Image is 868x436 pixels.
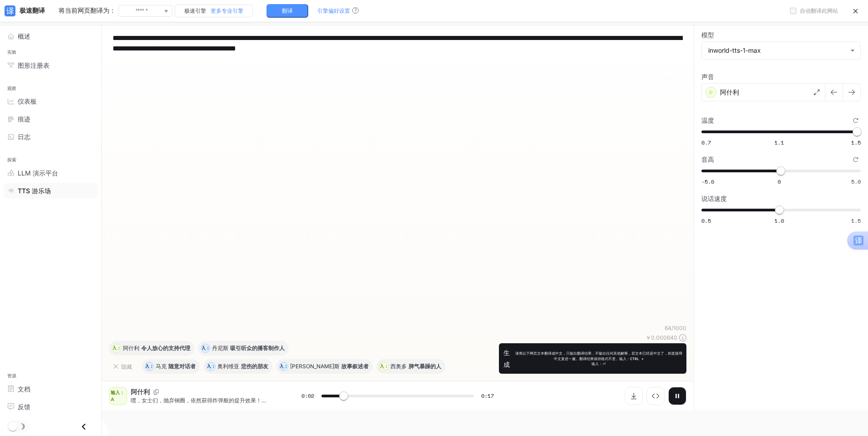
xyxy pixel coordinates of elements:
font: 随意对话者 [168,363,196,370]
a: 反馈 [4,399,98,415]
font: 日志 [18,133,30,140]
button: 输入： O奥利维亚悲伤的朋友 [203,359,272,374]
font: 输入：D [201,337,210,359]
font: 图形注册表 [18,61,49,69]
font: 输入：T [380,356,389,377]
font: 请将以下网页文本翻译成中文，只输出翻译结果，不输出任何其他解释，若文本已经是中文了，则直接用中文复述一遍。翻译结果保持格式不变。输入：CTRL + [515,351,682,361]
font: 1.5 [851,139,861,146]
font: 1.1 [774,139,784,146]
font: [PERSON_NAME]斯 [290,363,340,370]
button: 下载音频 [625,387,643,405]
font: 实验 [7,49,17,55]
font: 0:17 [481,392,494,400]
font: 隐藏 [121,363,132,370]
font: 痕迹 [18,115,30,123]
a: 痕迹 [4,111,98,127]
font: 文档 [18,385,30,393]
font: 模型 [701,31,714,39]
font: 0.000640 [651,334,677,341]
font: 0.5 [701,217,711,225]
button: 输入：T西奥多脾气暴躁的人 [376,359,445,374]
font: 悲伤的朋友 [241,363,268,370]
font: 声音 [701,73,714,80]
font: 输入：⏎ [592,362,606,366]
font: 仪表板 [18,97,37,105]
a: 日志 [4,129,98,145]
font: 输入： O [207,356,216,377]
font: 0.7 [701,139,711,146]
font: 丹尼斯 [212,345,228,351]
a: 图形注册表 [4,57,98,73]
font: 输入：H [279,356,288,377]
font: 输入：A [111,390,124,402]
font: 吸引听众的播客制作人 [230,345,285,351]
font: 输入：M [145,356,154,377]
font: 故事叙述者 [341,363,369,370]
font: 温度 [701,116,714,124]
a: 概述 [4,28,98,44]
font: 5.0 [851,178,861,185]
button: 输入：D丹尼斯吸引听众的播客制作人 [198,341,289,356]
a: TTS 游乐场 [4,183,98,199]
font: 资源 [7,373,17,379]
font: -5.0 [701,178,714,185]
button: 隐藏 [109,359,138,374]
font: 生成 [503,349,510,368]
a: 文档 [4,381,98,397]
font: 脾气暴躁的人 [409,363,441,370]
font: 输入：A [112,337,121,359]
font: TTS 游乐场 [18,187,51,195]
font: 阿什利 [131,388,150,396]
button: 输入：M马克随意对话者 [142,359,200,374]
button: 输入：A阿什利令人放心的支持代理 [109,341,194,356]
font: 奥利维亚 [217,363,239,370]
font: 令人放心的支持代理 [141,345,190,351]
font: ￥ [646,334,651,341]
button: 恢复默认设置 [851,155,861,165]
font: 说话速度 [701,195,727,202]
font: 1.5 [851,217,861,225]
font: 64 [665,325,671,331]
button: 恢复默认设置 [851,115,861,125]
font: / [671,325,673,331]
font: 1000 [673,325,686,331]
font: 反馈 [18,403,30,411]
span: 0:02 [301,391,314,401]
font: 西奥多 [390,363,407,370]
button: 输入：H[PERSON_NAME]斯故事叙述者 [276,359,373,374]
a: LLM 演示平台 [4,165,98,181]
font: 0 [778,178,781,185]
button: 复制语音ID [150,389,163,395]
button: 检查 [646,387,665,405]
font: 嘿，女士们，抛弃钢圈，依然获得炸弹般的提升效果！INLYRIC的无钢圈深V阳台文胸——零填充，纯粹的性感支撑。它将你托高，隐藏在任何低胸上衣下，感觉就像第二层皮肤。点击链接——[DATE]免费送... [131,397,278,427]
font: 概述 [18,32,30,40]
font: 观察 [7,85,17,91]
a: 仪表板 [4,93,98,109]
font: 马克 [156,363,167,370]
font: LLM 演示平台 [18,169,58,177]
font: 阿什利 [123,345,139,351]
font: 音高 [701,155,714,163]
font: 1.0 [774,217,784,225]
font: 阿什利 [720,88,739,96]
button: 生成请将以下网页文本翻译成中文，只输出翻译结果，不输出任何其他解释，若文本已经是中文了，则直接用中文复述一遍。翻译结果保持格式不变。输入：CTRL +输入：⏎ [499,343,686,374]
font: inworld-tts-1-max [708,46,761,54]
div: inworld-tts-1-max [702,42,860,59]
font: 探索 [7,157,17,163]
